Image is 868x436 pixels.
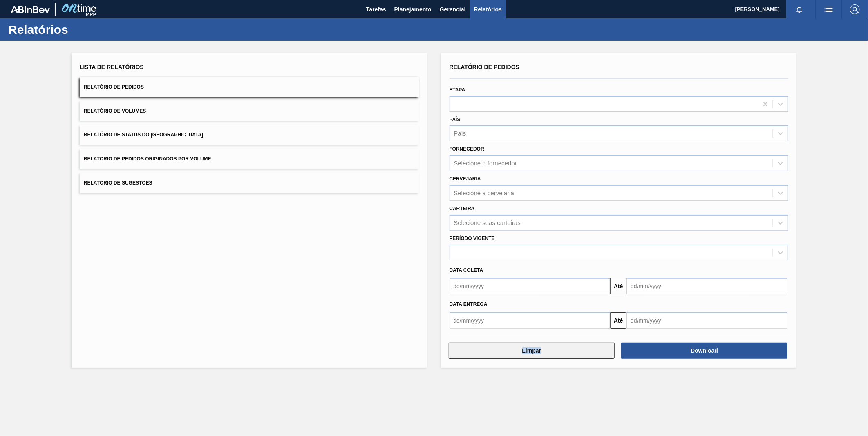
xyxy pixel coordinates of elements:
[11,6,50,13] img: TNhmsLtSVTkK8tSr43FrP2fwEKptu5GPRR3wAAAABJRU5ErkJggg==
[450,267,483,273] span: Data coleta
[450,176,481,182] label: Cervejaria
[84,132,203,138] span: Relatório de Status do [GEOGRAPHIC_DATA]
[850,4,860,14] img: Logout
[394,4,432,14] span: Planejamento
[610,278,626,294] button: Até
[450,278,611,294] input: dd/mm/yyyy
[450,236,495,241] label: Período Vigente
[450,117,461,122] label: País
[454,130,466,137] div: País
[450,146,484,152] label: Fornecedor
[80,101,419,121] button: Relatório de Volumes
[80,125,419,145] button: Relatório de Status do [GEOGRAPHIC_DATA]
[449,343,615,359] button: Limpar
[786,4,812,15] button: Notificações
[84,156,211,162] span: Relatório de Pedidos Originados por Volume
[450,206,475,211] label: Carteira
[80,173,419,193] button: Relatório de Sugestões
[84,84,144,90] span: Relatório de Pedidos
[80,149,419,169] button: Relatório de Pedidos Originados por Volume
[450,312,611,329] input: dd/mm/yyyy
[824,4,834,14] img: userActions
[450,87,465,93] label: Etapa
[84,108,146,114] span: Relatório de Volumes
[474,4,502,14] span: Relatórios
[626,312,787,329] input: dd/mm/yyyy
[8,25,153,34] h1: Relatórios
[440,4,466,14] span: Gerencial
[621,343,787,359] button: Download
[454,189,515,196] div: Selecione a cervejaria
[454,160,517,167] div: Selecione o fornecedor
[454,219,521,226] div: Selecione suas carteiras
[626,278,787,294] input: dd/mm/yyyy
[450,301,488,307] span: Data entrega
[610,312,626,329] button: Até
[80,77,419,97] button: Relatório de Pedidos
[84,180,152,186] span: Relatório de Sugestões
[450,64,520,70] span: Relatório de Pedidos
[80,64,144,70] span: Lista de Relatórios
[366,4,386,14] span: Tarefas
